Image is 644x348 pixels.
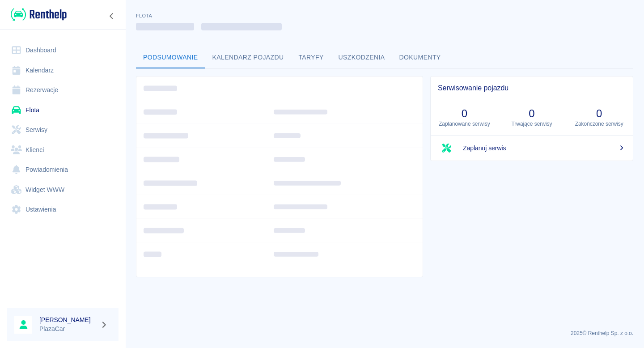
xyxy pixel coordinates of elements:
[39,324,97,334] p: PlazaCar
[331,47,392,68] button: Uszkodzenia
[438,120,491,128] p: Zaplanowane serwisy
[39,315,97,324] h6: [PERSON_NAME]
[7,7,67,22] a: Renthelp logo
[505,107,559,120] h3: 0
[498,100,566,135] a: 0Trwające serwisy
[572,120,626,128] p: Zakończone serwisy
[7,80,119,100] a: Rezerwacje
[136,47,205,68] button: Podsumowanie
[7,120,119,140] a: Serwisy
[565,100,633,135] a: 0Zakończone serwisy
[7,199,119,220] a: Ustawienia
[463,144,626,153] span: Zaplanuj serwis
[392,47,448,68] button: Dokumenty
[431,136,633,161] a: Zaplanuj serwis
[11,7,67,22] img: Renthelp logo
[431,100,498,135] a: 0Zaplanowane serwisy
[291,47,331,68] button: Taryfy
[7,140,119,160] a: Klienci
[205,47,291,68] button: Kalendarz pojazdu
[136,13,152,18] span: Flota
[7,40,119,60] a: Dashboard
[136,329,633,337] p: 2025 © Renthelp Sp. z o.o.
[438,84,626,93] span: Serwisowanie pojazdu
[7,160,119,180] a: Powiadomienia
[438,107,491,120] h3: 0
[7,100,119,120] a: Flota
[572,107,626,120] h3: 0
[105,10,119,22] button: Zwiń nawigację
[505,120,559,128] p: Trwające serwisy
[7,60,119,81] a: Kalendarz
[7,180,119,200] a: Widget WWW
